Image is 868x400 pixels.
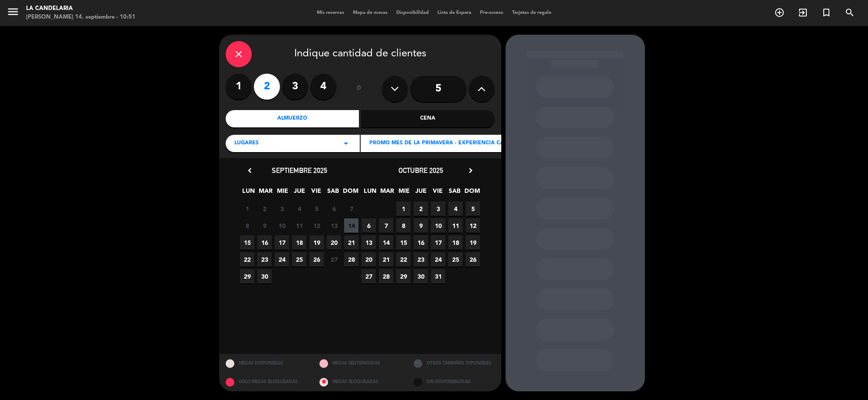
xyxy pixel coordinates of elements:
[309,202,324,216] span: 5
[240,202,254,216] span: 1
[344,218,358,233] span: 14
[327,235,341,250] span: 20
[326,186,340,200] span: SAB
[362,235,376,250] span: 13
[257,252,272,267] span: 23
[309,235,324,250] span: 19
[407,354,501,373] div: OTROS TAMAÑOS DIPONIBLES
[309,252,324,267] span: 26
[396,235,411,250] span: 15
[349,10,392,15] span: Mapa de mesas
[344,202,358,216] span: 7
[257,218,272,233] span: 9
[466,252,480,267] span: 26
[292,235,306,250] span: 18
[282,74,308,100] label: 3
[407,373,501,391] div: SIN DISPONIBILIDAD
[466,202,480,216] span: 5
[313,354,407,373] div: MESAS RESTRINGIDAS
[447,186,462,200] span: SAB
[234,139,259,148] span: LUGARES
[392,10,433,15] span: Disponibilidad
[414,186,428,200] span: JUE
[448,235,463,250] span: 18
[845,7,855,18] i: search
[257,235,272,250] span: 16
[240,235,254,250] span: 15
[233,49,244,59] i: close
[312,10,349,15] span: Mis reservas
[362,269,376,283] span: 27
[241,186,256,200] span: LUN
[414,218,428,233] span: 9
[275,218,289,233] span: 10
[275,235,289,250] span: 17
[26,13,135,22] div: [PERSON_NAME] 14. septiembre - 10:51
[431,235,445,250] span: 17
[7,5,20,18] i: menu
[433,10,476,15] span: Lista de Espera
[397,186,411,200] span: MIE
[345,74,373,104] div: ó
[466,166,475,175] i: chevron_right
[275,186,289,200] span: MIE
[431,186,445,200] span: VIE
[379,269,393,283] span: 28
[396,269,411,283] span: 29
[396,218,411,233] span: 8
[309,218,324,233] span: 12
[257,269,272,283] span: 30
[508,10,556,15] span: Tarjetas de regalo
[363,186,377,200] span: LUN
[361,110,495,127] div: Cena
[431,202,445,216] span: 3
[327,252,341,267] span: 27
[821,7,832,18] i: turned_in_not
[272,166,327,175] span: septiembre 2025
[396,252,411,267] span: 22
[275,252,289,267] span: 24
[774,7,785,18] i: add_circle_outline
[240,269,254,283] span: 29
[226,110,359,127] div: Almuerzo
[431,269,445,283] span: 31
[254,74,280,100] label: 2
[275,202,289,216] span: 3
[379,218,393,233] span: 7
[464,186,479,200] span: DOM
[380,186,394,200] span: MAR
[258,186,273,200] span: MAR
[257,202,272,216] span: 2
[448,252,463,267] span: 25
[379,235,393,250] span: 14
[26,4,135,13] div: LA CANDELARIA
[362,218,376,233] span: 6
[431,218,445,233] span: 10
[466,235,480,250] span: 19
[448,218,463,233] span: 11
[327,218,341,233] span: 13
[344,235,358,250] span: 21
[369,139,531,148] span: PROMO MES DE LA PRIMAVERA - EXPERIENCIA CANDELARIA
[341,138,351,149] i: arrow_drop_down
[431,252,445,267] span: 24
[798,7,808,18] i: exit_to_app
[292,186,306,200] span: JUE
[414,252,428,267] span: 23
[292,218,306,233] span: 11
[396,202,411,216] span: 1
[414,269,428,283] span: 30
[7,5,20,21] button: menu
[226,41,495,67] div: Indique cantidad de clientes
[309,186,323,200] span: VIE
[398,166,443,175] span: octubre 2025
[466,218,480,233] span: 12
[219,373,313,391] div: SOLO MESAS BLOQUEADAS
[414,202,428,216] span: 2
[327,202,341,216] span: 6
[310,74,336,100] label: 4
[476,10,508,15] span: Pre-acceso
[379,252,393,267] span: 21
[313,373,407,391] div: MESAS BLOQUEADAS
[240,218,254,233] span: 8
